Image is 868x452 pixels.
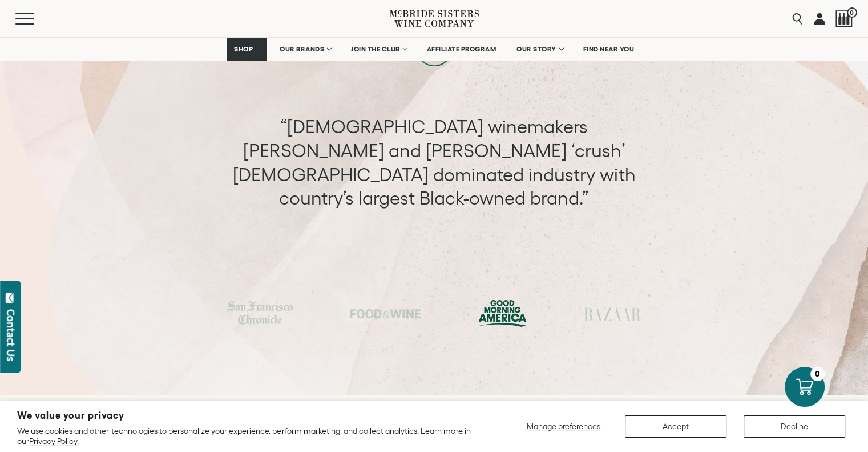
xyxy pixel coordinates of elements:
[280,45,324,53] span: OUR BRANDS
[227,38,267,61] a: SHOP
[847,7,857,18] span: 0
[509,38,570,61] a: OUR STORY
[419,38,504,61] a: AFFILIATE PROGRAM
[272,38,338,61] a: OUR BRANDS
[516,45,556,53] span: OUR STORY
[221,115,647,210] div: “[DEMOGRAPHIC_DATA] winemakers [PERSON_NAME] and [PERSON_NAME] ‘crush’ [DEMOGRAPHIC_DATA] dominat...
[583,45,635,53] span: FIND NEAR YOU
[344,38,414,61] a: JOIN THE CLUB
[520,415,608,438] button: Manage preferences
[17,426,478,446] p: We use cookies and other technologies to personalize your experience, perform marketing, and coll...
[810,367,825,381] div: 0
[351,45,400,53] span: JOIN THE CLUB
[5,309,17,361] div: Contact Us
[744,415,845,438] button: Decline
[427,45,496,53] span: AFFILIATE PROGRAM
[527,422,600,431] span: Manage preferences
[576,38,642,61] a: FIND NEAR YOU
[29,437,79,446] a: Privacy Policy.
[17,411,478,421] h2: We value your privacy
[234,45,253,53] span: SHOP
[15,13,56,25] button: Mobile Menu Trigger
[625,415,726,438] button: Accept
